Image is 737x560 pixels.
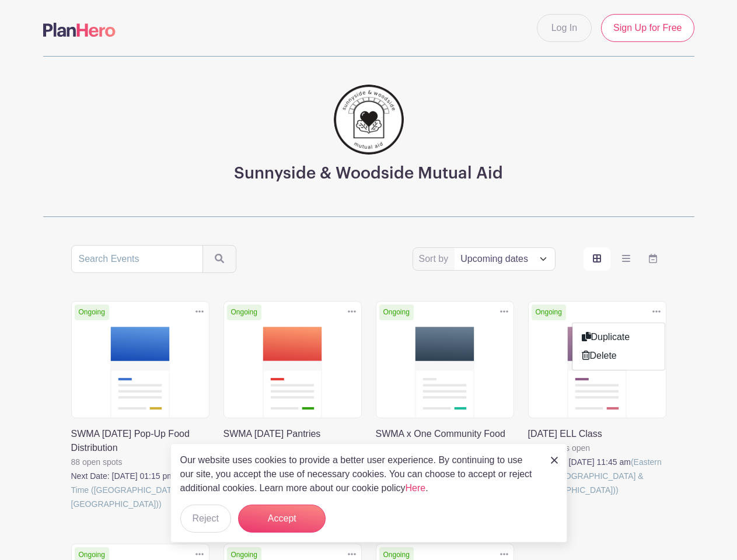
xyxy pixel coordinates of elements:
a: Here [406,483,426,493]
label: Sort by [419,252,452,266]
input: Search Events [71,245,203,273]
img: logo-507f7623f17ff9eddc593b1ce0a138ce2505c220e1c5a4e2b4648c50719b7d32.svg [43,23,116,37]
div: order and view [584,247,666,271]
a: Delete [572,346,665,365]
button: Reject [180,505,231,533]
a: Duplicate [572,328,665,346]
img: close_button-5f87c8562297e5c2d7936805f587ecaba9071eb48480494691a3f1689db116b3.svg [551,457,558,464]
button: Accept [238,505,326,533]
img: 256.png [334,85,404,155]
a: Log In [537,14,592,42]
h3: Sunnyside & Woodside Mutual Aid [234,164,503,184]
a: Sign Up for Free [601,14,694,42]
p: Our website uses cookies to provide a better user experience. By continuing to use our site, you ... [180,453,539,495]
